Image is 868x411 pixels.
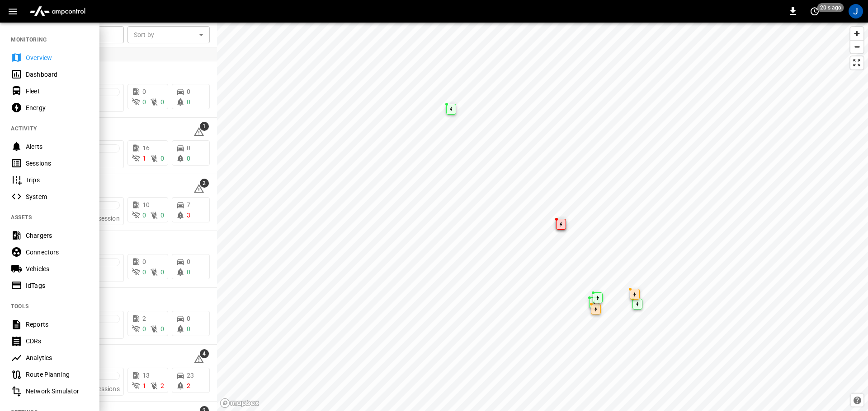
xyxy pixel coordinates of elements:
[26,175,89,185] div: Trips
[26,231,89,240] div: Chargers
[26,159,89,168] div: Sessions
[26,70,89,79] div: Dashboard
[26,320,89,329] div: Reports
[26,3,89,20] img: ampcontrol.io logo
[26,281,89,290] div: IdTags
[26,387,89,396] div: Network Simulator
[26,264,89,273] div: Vehicles
[807,4,822,18] button: set refresh interval
[26,103,89,112] div: Energy
[26,353,89,362] div: Analytics
[26,192,89,201] div: System
[26,53,89,62] div: Overview
[849,4,863,18] div: profile-icon
[26,142,89,151] div: Alerts
[26,248,89,257] div: Connectors
[26,337,89,346] div: CDRs
[817,3,844,12] span: 20 s ago
[26,370,89,379] div: Route Planning
[26,87,89,96] div: Fleet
